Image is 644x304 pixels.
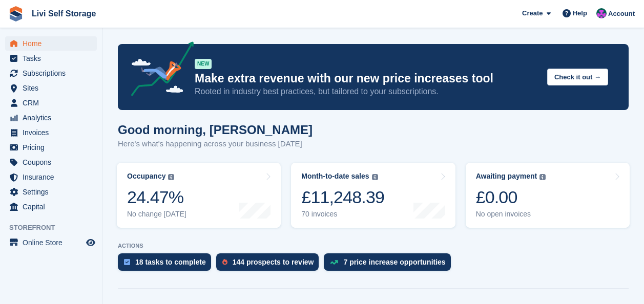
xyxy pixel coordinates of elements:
[118,243,629,249] p: ACTIONS
[476,187,546,208] div: £0.00
[23,96,84,110] span: CRM
[127,172,165,181] div: Occupancy
[23,36,84,51] span: Home
[522,8,543,18] span: Create
[85,236,97,249] a: Preview store
[372,174,378,180] img: icon-info-grey-7440780725fd019a000dd9b08b2336e03edf1995a4989e88bcd33f0948082b44.svg
[23,185,84,199] span: Settings
[222,259,227,265] img: prospect-51fa495bee0391a8d652442698ab0144808aea92771e9ea1ae160a38d050c398.svg
[118,138,313,150] p: Here's what's happening across your business [DATE]
[5,185,97,199] a: menu
[127,210,186,219] div: No change [DATE]
[23,155,84,169] span: Coupons
[596,8,607,18] img: Graham Cameron
[291,163,455,228] a: Month-to-date sales £11,248.39 70 invoices
[23,111,84,125] span: Analytics
[5,111,97,125] a: menu
[343,258,445,266] div: 7 price increase opportunities
[23,235,84,250] span: Online Store
[5,66,97,80] a: menu
[195,86,539,97] p: Rooted in industry best practices, but tailored to your subscriptions.
[301,172,369,181] div: Month-to-date sales
[9,223,102,233] span: Storefront
[5,200,97,214] a: menu
[23,51,84,66] span: Tasks
[118,253,216,276] a: 18 tasks to complete
[5,96,97,110] a: menu
[466,163,630,228] a: Awaiting payment £0.00 No open invoices
[5,125,97,140] a: menu
[216,253,324,276] a: 144 prospects to review
[23,125,84,140] span: Invoices
[301,187,384,208] div: £11,248.39
[5,170,97,184] a: menu
[5,36,97,51] a: menu
[5,81,97,95] a: menu
[127,187,186,208] div: 24.47%
[195,59,212,69] div: NEW
[476,210,546,219] div: No open invoices
[195,71,539,86] p: Make extra revenue with our new price increases tool
[117,163,281,228] a: Occupancy 24.47% No change [DATE]
[573,8,587,18] span: Help
[330,260,338,265] img: price_increase_opportunities-93ffe204e8149a01c8c9dc8f82e8f89637d9d84a8eef4429ea346261dce0b2c0.svg
[5,235,97,250] a: menu
[23,66,84,80] span: Subscriptions
[301,210,384,219] div: 70 invoices
[118,123,313,137] h1: Good morning, [PERSON_NAME]
[324,253,455,276] a: 7 price increase opportunities
[122,41,194,100] img: price-adjustments-announcement-icon-8257ccfd72463d97f412b2fc003d46551f7dbcb40ab6d574587a9cd5c0d94...
[124,259,130,265] img: task-75834270c22a3079a89374b754ae025e5fb1db73e45f91037f5363f120a921f8.svg
[23,200,84,214] span: Capital
[23,140,84,155] span: Pricing
[8,6,24,21] img: stora-icon-8386f47178a22dfd0bd8f6a31ec36ba5ce8667c1dd55bd0f319d3a0aa187defe.svg
[23,81,84,95] span: Sites
[168,174,174,180] img: icon-info-grey-7440780725fd019a000dd9b08b2336e03edf1995a4989e88bcd33f0948082b44.svg
[608,9,635,19] span: Account
[476,172,537,181] div: Awaiting payment
[135,258,206,266] div: 18 tasks to complete
[5,140,97,155] a: menu
[23,170,84,184] span: Insurance
[5,51,97,66] a: menu
[5,155,97,169] a: menu
[28,5,100,22] a: Livi Self Storage
[539,174,546,180] img: icon-info-grey-7440780725fd019a000dd9b08b2336e03edf1995a4989e88bcd33f0948082b44.svg
[547,69,608,85] button: Check it out →
[233,258,314,266] div: 144 prospects to review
